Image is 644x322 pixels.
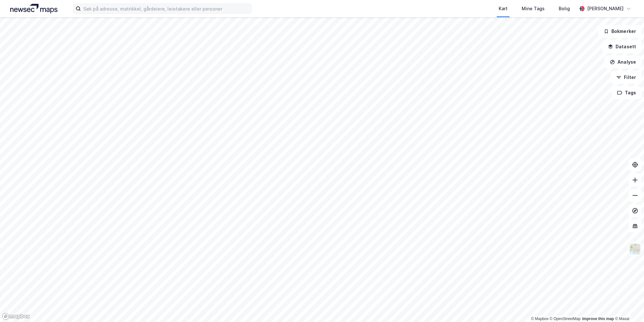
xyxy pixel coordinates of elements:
a: Mapbox [531,317,548,321]
iframe: Chat Widget [612,291,644,322]
button: Analyse [604,56,641,68]
button: Filter [611,71,641,84]
img: logo.a4113a55bc3d86da70a041830d287a7e.svg [10,4,57,13]
input: Søk på adresse, matrikkel, gårdeiere, leietakere eller personer [81,4,251,13]
button: Datasett [602,40,641,53]
a: OpenStreetMap [550,317,581,321]
a: Improve this map [582,317,614,321]
div: Bolig [559,5,570,12]
div: [PERSON_NAME] [587,5,624,12]
button: Tags [612,86,641,99]
div: Mine Tags [522,5,545,12]
img: Z [629,243,641,255]
button: Bokmerker [598,25,641,38]
a: Mapbox homepage [2,313,30,320]
div: Kart [499,5,508,12]
div: Kontrollprogram for chat [612,291,644,322]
